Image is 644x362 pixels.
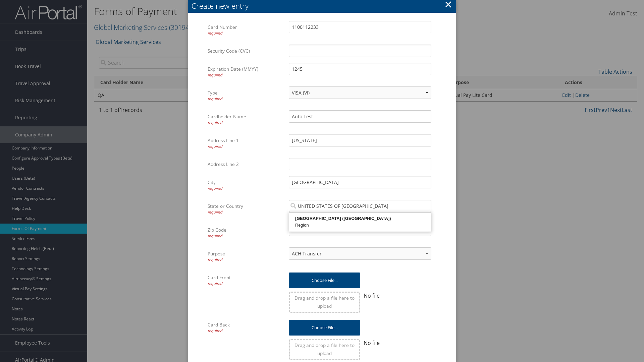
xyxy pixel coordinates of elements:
span: required [208,144,222,149]
label: Zip Code [208,224,284,242]
label: Expiration Date (MMYY) [208,63,284,81]
label: City [208,176,284,194]
span: required [208,120,222,125]
label: State or Country [208,200,284,218]
span: required [208,96,222,101]
div: Create new entry [192,1,456,11]
span: Drag and drop a file here to upload [294,295,355,309]
span: No file [364,339,380,347]
span: required [208,31,222,36]
label: Purpose [208,247,284,266]
label: Address Line 1 [208,134,284,153]
label: Card Back [208,318,284,337]
label: Card Front [208,271,284,290]
label: Type [208,86,284,105]
span: required [208,328,222,333]
div: Region [290,222,430,229]
span: required [208,281,222,286]
label: Card Number [208,21,284,39]
label: Cardholder Name [208,110,284,129]
label: Address Line 2 [208,158,284,171]
span: required [208,186,222,191]
label: Security Code (CVC) [208,45,284,57]
span: required [208,72,222,77]
span: required [208,233,222,238]
span: required [208,209,222,215]
div: [GEOGRAPHIC_DATA] ([GEOGRAPHIC_DATA]) [290,215,430,222]
span: No file [364,292,380,299]
span: required [208,257,222,262]
span: Drag and drop a file here to upload [294,342,355,356]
